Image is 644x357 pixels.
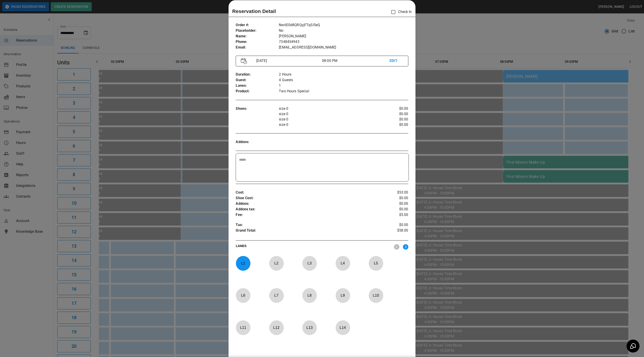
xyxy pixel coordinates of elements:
p: EDIT [390,58,403,64]
p: size 0 [279,117,379,122]
img: right.svg [403,244,408,250]
p: L 13 [302,322,317,333]
p: $0.00 [379,222,408,228]
p: $0.00 [379,117,408,122]
p: $53.00 [379,190,408,195]
p: Addons : [236,139,279,145]
p: $5.00 [379,212,408,218]
p: Shoes : [236,106,279,112]
p: L 5 [369,258,383,268]
p: L 8 [302,290,317,301]
p: size 0 [279,106,379,111]
p: Placeholder : [236,28,279,34]
p: Addons : [236,201,379,207]
p: Reservation Detail [232,8,276,15]
img: Vector [241,58,247,64]
p: 4 Guests [279,77,408,83]
p: $0.00 [379,106,408,111]
p: Two Hours Special [279,89,408,94]
p: Check In [389,7,412,17]
p: Lanes : [236,83,279,89]
p: L 11 [236,322,250,333]
p: L 14 [335,322,350,333]
p: L 1 [236,258,250,268]
p: size 0 [279,122,379,127]
p: L 9 [335,290,350,301]
p: Product : [236,89,279,94]
p: $0.00 [379,195,408,201]
p: size 0 [279,111,379,117]
p: 08:00 PM [322,58,390,63]
img: nav_left.svg [394,244,399,250]
p: L 12 [269,322,284,333]
p: Order # : [236,22,279,28]
p: $58.00 [379,228,408,234]
p: 1 [279,83,408,89]
p: Nw6E0d8QRQyjFTqSI5eQ [279,22,408,28]
p: L 2 [269,258,284,268]
p: [EMAIL_ADDRESS][DOMAIN_NAME] [279,45,408,50]
p: $0.00 [379,207,408,212]
p: L 4 [335,258,350,268]
p: L 10 [369,290,383,301]
p: Name : [236,34,279,39]
p: [DATE] [254,58,322,63]
p: $0.00 [379,201,408,207]
p: Fee : [236,212,379,218]
p: No [279,28,408,34]
p: [PERSON_NAME] [279,34,408,39]
p: L 7 [269,290,284,301]
p: L 3 [302,258,317,268]
p: Grand Total : [236,228,379,234]
p: 2 Hours [279,72,408,77]
p: Duration : [236,72,279,77]
p: Addons tax : [236,207,379,212]
p: 7348454943 [279,39,408,45]
p: Phone : [236,39,279,45]
p: Cost : [236,190,379,195]
p: Shoe Cost : [236,195,379,201]
p: L 6 [236,290,250,301]
p: Tax : [236,222,379,228]
p: $0.00 [379,122,408,127]
p: Guest : [236,77,279,83]
p: $0.00 [379,111,408,117]
p: LANES [236,244,390,250]
p: Email : [236,45,279,50]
